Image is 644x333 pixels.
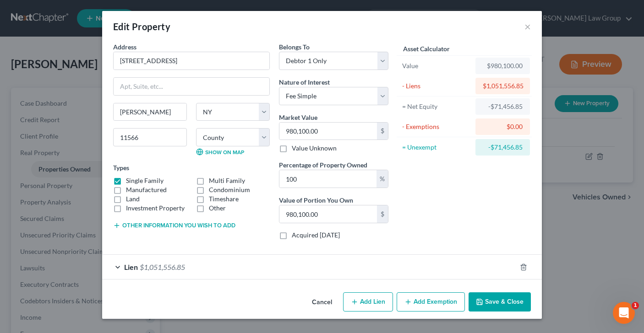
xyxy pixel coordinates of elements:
input: Enter city... [114,103,186,121]
button: × [524,21,531,32]
label: Nature of Interest [279,77,330,87]
label: Land [126,194,140,204]
div: $0.00 [483,122,523,131]
div: = Unexempt [402,143,471,152]
button: Cancel [305,293,339,312]
label: Market Value [279,113,317,122]
div: $ [377,123,388,140]
div: $ [377,205,388,223]
label: Timeshare [209,194,239,204]
div: $1,051,556.85 [483,81,523,91]
div: - Exemptions [402,122,471,131]
button: Add Exemption [397,292,465,312]
label: Percentage of Property Owned [279,160,367,170]
span: 1 [632,302,639,309]
label: Manufactured [126,185,167,194]
div: % [377,170,388,188]
label: Value Unknown [292,144,337,153]
label: Asset Calculator [403,44,450,54]
div: -$71,456.85 [483,102,523,111]
iframe: Intercom live chat [613,302,635,324]
div: - Liens [402,81,471,91]
button: Other information you wish to add [113,222,235,229]
input: 0.00 [279,170,377,188]
span: Address [113,43,136,51]
div: $980,100.00 [483,61,523,70]
div: -$71,456.85 [483,143,523,152]
label: Value of Portion You Own [279,195,353,205]
label: Investment Property [126,204,185,213]
span: Belongs To [279,43,310,51]
label: Other [209,204,226,213]
div: Value [402,61,471,70]
div: Edit Property [113,20,170,33]
span: Lien [124,263,138,271]
span: $1,051,556.85 [140,263,185,271]
button: Add Lien [343,292,393,312]
input: Enter address... [114,52,269,70]
label: Single Family [126,176,164,185]
input: Enter zip... [113,128,187,146]
label: Multi Family [209,176,245,185]
div: = Net Equity [402,102,471,111]
label: Types [113,163,129,172]
button: Save & Close [469,292,531,312]
input: 0.00 [279,123,377,140]
input: Apt, Suite, etc... [114,78,269,95]
label: Acquired [DATE] [292,231,340,240]
a: Show on Map [196,148,244,156]
label: Condominium [209,185,250,194]
input: 0.00 [279,205,377,223]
